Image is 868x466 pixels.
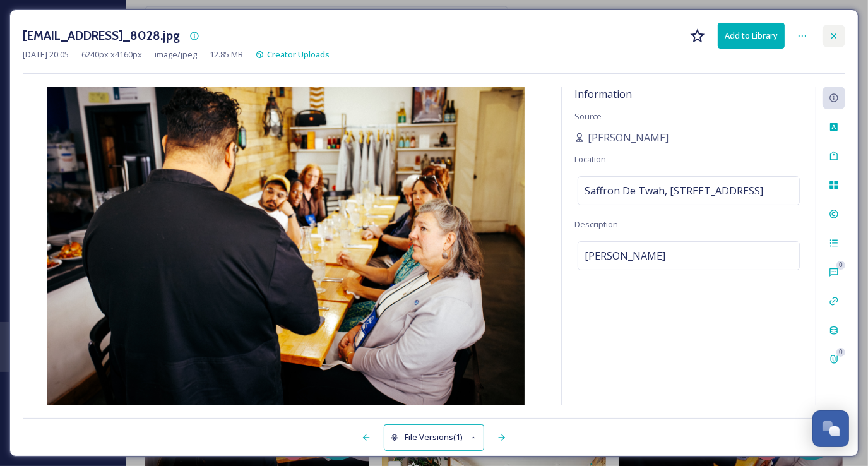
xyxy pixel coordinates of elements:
[574,87,632,101] span: Information
[23,87,549,405] img: klockoco%40gmail.com-IMG_8028.jpg
[155,49,197,61] span: image/jpeg
[585,248,665,263] span: [PERSON_NAME]
[267,49,330,60] span: Creator Uploads
[81,49,142,61] span: 6240 px x 4160 px
[588,130,669,145] span: [PERSON_NAME]
[574,153,606,165] span: Location
[574,111,602,122] span: Source
[384,424,485,450] button: File Versions(1)
[836,348,845,357] div: 0
[23,49,69,61] span: [DATE] 20:05
[812,410,849,447] button: Open Chat
[210,49,243,61] span: 12.85 MB
[718,23,785,49] button: Add to Library
[585,183,763,198] span: Saffron De Twah, [STREET_ADDRESS]
[836,261,845,270] div: 0
[23,27,180,45] h3: [EMAIL_ADDRESS]_8028.jpg
[574,218,618,230] span: Description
